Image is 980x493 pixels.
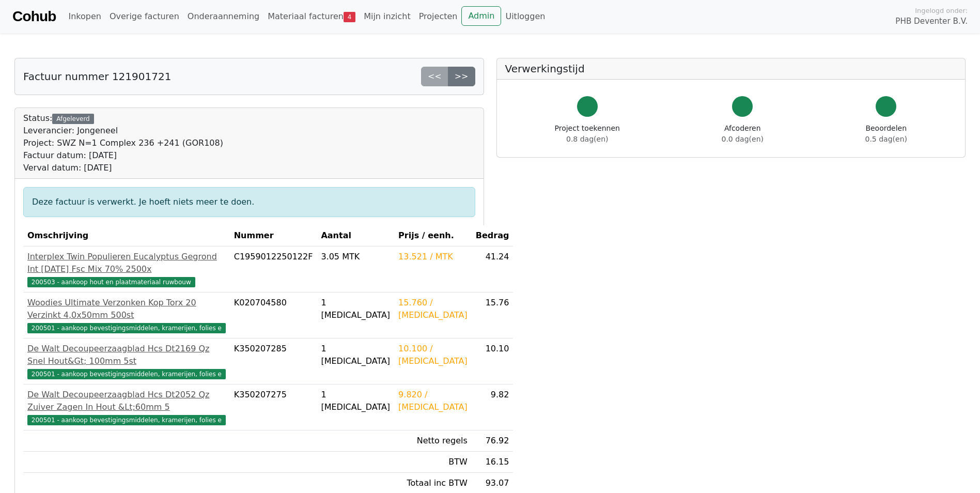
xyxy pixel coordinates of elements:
td: C1959012250122F [230,246,317,292]
div: 1 [MEDICAL_DATA] [321,389,390,413]
td: K020704580 [230,292,317,338]
div: Afcoderen [722,123,764,145]
th: Omschrijving [23,225,230,246]
span: 0.0 dag(en) [722,135,764,143]
div: De Walt Decoupeerzaagblad Hcs Dt2052 Qz Zuiver Zagen In Hout &Lt;60mm 5 [27,389,226,413]
div: Deze factuur is verwerkt. Je hoeft niets meer te doen. [23,187,475,217]
th: Prijs / eenh. [394,225,472,246]
th: Nummer [230,225,317,246]
div: Beoordelen [865,123,907,145]
a: Overige facturen [105,6,183,27]
a: Uitloggen [501,6,549,27]
div: Factuur datum: [DATE] [23,149,223,162]
td: 76.92 [472,430,514,452]
th: Aantal [317,225,394,246]
td: K350207275 [230,384,317,430]
a: Mijn inzicht [360,6,415,27]
span: 4 [344,12,355,22]
td: 9.82 [472,384,514,430]
a: Interplex Twin Populieren Eucalyptus Gegrond Int [DATE] Fsc Mix 70% 2500x200503 - aankoop hout en... [27,251,226,288]
td: K350207285 [230,338,317,384]
a: De Walt Decoupeerzaagblad Hcs Dt2052 Qz Zuiver Zagen In Hout &Lt;60mm 5200501 - aankoop bevestigi... [27,389,226,426]
span: Ingelogd onder: [915,6,968,16]
td: BTW [394,452,472,473]
div: Leverancier: Jongeneel [23,125,223,137]
td: 15.76 [472,292,514,338]
div: 13.521 / MTK [398,251,468,263]
a: Admin [461,6,501,26]
a: Woodies Ultimate Verzonken Kop Torx 20 Verzinkt 4,0x50mm 500st200501 - aankoop bevestigingsmiddel... [27,297,226,334]
a: >> [448,67,475,86]
a: Projecten [415,6,462,27]
div: 3.05 MTK [321,251,390,263]
div: Afgeleverd [52,114,94,124]
th: Bedrag [472,225,514,246]
div: Woodies Ultimate Verzonken Kop Torx 20 Verzinkt 4,0x50mm 500st [27,297,226,321]
div: 1 [MEDICAL_DATA] [321,343,390,367]
span: 0.8 dag(en) [566,135,608,143]
div: Status: [23,112,223,174]
span: 0.5 dag(en) [865,135,907,143]
span: PHB Deventer B.V. [895,16,968,27]
div: Interplex Twin Populieren Eucalyptus Gegrond Int [DATE] Fsc Mix 70% 2500x [27,251,226,275]
div: Project toekennen [555,123,620,145]
div: 1 [MEDICAL_DATA] [321,297,390,321]
td: 41.24 [472,246,514,292]
h5: Factuur nummer 121901721 [23,70,171,83]
div: De Walt Decoupeerzaagblad Hcs Dt2169 Qz Snel Hout&Gt; 100mm 5st [27,343,226,367]
td: Netto regels [394,430,472,452]
span: 200501 - aankoop bevestigingsmiddelen, kramerijen, folies e [27,369,226,379]
a: Materiaal facturen4 [263,6,360,27]
div: Verval datum: [DATE] [23,162,223,174]
span: 200501 - aankoop bevestigingsmiddelen, kramerijen, folies e [27,323,226,333]
a: Onderaanneming [183,6,263,27]
div: Project: SWZ N=1 Complex 236 +241 (GOR108) [23,137,223,149]
div: 9.820 / [MEDICAL_DATA] [398,389,468,413]
div: 15.760 / [MEDICAL_DATA] [398,297,468,321]
a: Inkopen [64,6,105,27]
a: Cohub [12,4,56,29]
a: De Walt Decoupeerzaagblad Hcs Dt2169 Qz Snel Hout&Gt; 100mm 5st200501 - aankoop bevestigingsmidde... [27,343,226,380]
span: 200503 - aankoop hout en plaatmateriaal ruwbouw [27,277,195,287]
span: 200501 - aankoop bevestigingsmiddelen, kramerijen, folies e [27,415,226,425]
td: 10.10 [472,338,514,384]
td: 16.15 [472,452,514,473]
h5: Verwerkingstijd [505,63,957,75]
div: 10.100 / [MEDICAL_DATA] [398,343,468,367]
